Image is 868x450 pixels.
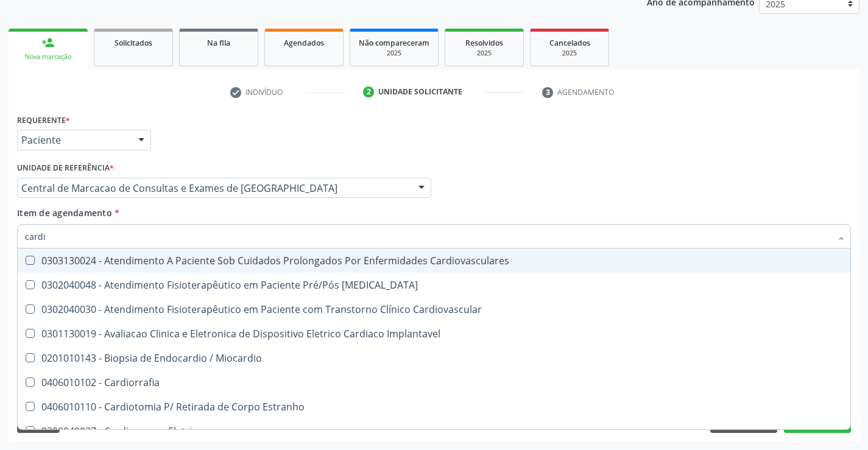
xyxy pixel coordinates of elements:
div: Unidade solicitante [378,86,462,97]
div: 0406010110 - Cardiotomia P/ Retirada de Corpo Estranho [25,402,843,412]
div: 0406010102 - Cardiorrafia [25,378,843,387]
div: 2025 [539,49,600,58]
div: 0309040027 - Cardioversao Eletrica [25,426,843,436]
span: Agendados [284,38,324,48]
label: Requerente [17,111,70,130]
div: 0303130024 - Atendimento A Paciente Sob Cuidados Prolongados Por Enfermidades Cardiovasculares [25,256,843,265]
div: person_add [41,36,55,49]
input: Buscar por procedimentos [25,224,831,248]
span: Resolvidos [465,38,503,48]
span: Central de Marcacao de Consultas e Exames de [GEOGRAPHIC_DATA] [21,182,406,194]
span: Não compareceram [359,38,429,48]
span: Item de agendamento [17,207,112,219]
div: 0201010143 - Biopsia de Endocardio / Miocardio [25,353,843,363]
span: Paciente [21,134,126,146]
span: Na fila [207,38,230,48]
div: Nova marcação [17,52,79,62]
span: Cancelados [549,38,590,48]
div: 2 [363,86,374,97]
span: Solicitados [115,38,152,48]
div: 0302040030 - Atendimento Fisioterapêutico em Paciente com Transtorno Clínico Cardiovascular [25,304,843,314]
div: 2025 [359,49,429,58]
label: Unidade de referência [17,159,114,178]
div: 0301130019 - Avaliacao Clinica e Eletronica de Dispositivo Eletrico Cardiaco Implantavel [25,329,843,339]
div: 0302040048 - Atendimento Fisioterapêutico em Paciente Pré/Pós [MEDICAL_DATA] [25,280,843,290]
div: 2025 [454,49,515,58]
